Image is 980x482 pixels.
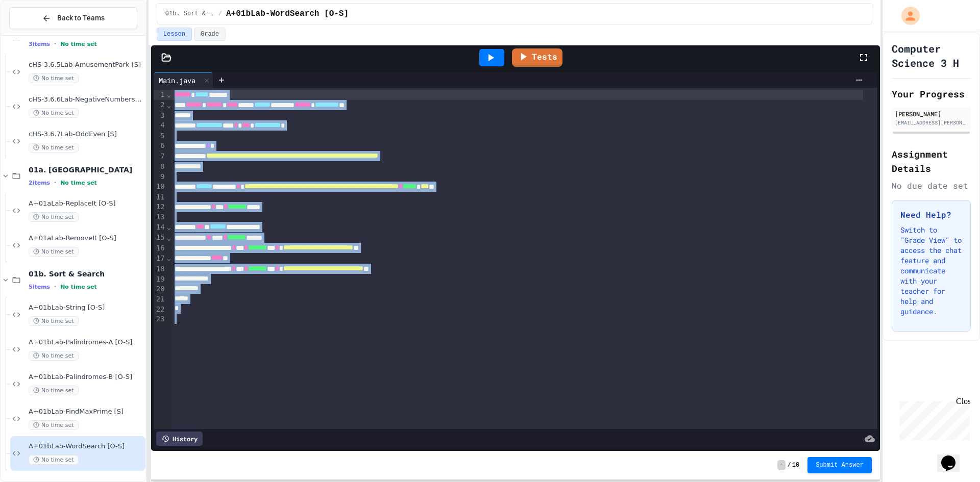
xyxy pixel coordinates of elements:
div: 9 [154,172,166,182]
iframe: chat widget [895,397,970,440]
button: Lesson [157,28,192,41]
span: 5 items [29,284,50,290]
h3: Need Help? [900,209,962,221]
span: 3 items [29,41,50,47]
span: 10 [792,461,799,469]
h2: Assignment Details [892,147,971,175]
div: 2 [154,100,166,110]
div: Main.java [154,75,201,86]
span: A+01bLab-Palindromes-A [O-S] [29,338,143,347]
span: • [54,40,56,48]
span: Fold line [166,90,171,98]
div: No due date set [892,180,971,192]
span: 01b. Sort & Search [165,10,214,18]
span: No time set [29,386,79,395]
div: 18 [154,264,166,274]
span: cHS-3.6.6Lab-NegativeNumbers [S] [29,95,143,104]
span: A+01bLab-String [O-S] [29,303,143,312]
div: 13 [154,212,166,222]
span: Fold line [166,234,171,242]
button: Grade [194,28,226,41]
div: Main.java [154,72,213,88]
a: Tests [512,48,562,67]
span: • [54,283,56,291]
span: No time set [29,108,79,118]
span: A+01bLab-FindMaxPrime [S] [29,408,143,416]
span: No time set [29,316,79,326]
span: No time set [60,41,97,47]
span: Submit Answer [816,461,864,469]
div: 22 [154,305,166,315]
span: No time set [29,420,79,430]
div: Chat with us now!Close [4,4,70,65]
span: 01b. Sort & Search [29,269,143,278]
span: A+01bLab-Palindromes-B [O-S] [29,373,143,382]
span: No time set [29,247,79,257]
div: My Account [891,4,922,28]
div: 21 [154,294,166,305]
span: No time set [29,351,79,361]
div: 10 [154,182,166,192]
div: 19 [154,274,166,285]
h2: Your Progress [892,87,971,101]
div: 15 [154,233,166,243]
span: A+01bLab-WordSearch [O-S] [29,442,143,451]
span: No time set [29,212,79,222]
span: No time set [29,143,79,153]
div: 11 [154,192,166,202]
span: A+01bLab-WordSearch [O-S] [226,8,349,20]
div: [PERSON_NAME] [895,109,968,118]
div: 23 [154,314,166,324]
div: 1 [154,90,166,100]
span: No time set [29,73,79,83]
span: • [54,179,56,187]
div: 4 [154,120,166,131]
div: 12 [154,202,166,212]
button: Submit Answer [807,457,872,473]
div: 3 [154,111,166,121]
div: 14 [154,222,166,233]
span: A+01aLab-ReplaceIt [O-S] [29,199,143,208]
span: / [788,461,791,469]
iframe: chat widget [937,441,970,472]
p: Switch to "Grade View" to access the chat feature and communicate with your teacher for help and ... [900,225,962,317]
span: No time set [60,180,97,186]
div: 8 [154,162,166,172]
span: A+01aLab-RemoveIt [O-S] [29,234,143,243]
button: Back to Teams [9,7,137,29]
span: 01a. [GEOGRAPHIC_DATA] [29,165,143,174]
span: 2 items [29,180,50,186]
span: Fold line [166,254,171,262]
span: No time set [60,284,97,290]
span: - [777,460,785,470]
div: 6 [154,141,166,151]
span: Fold line [166,101,171,109]
span: Fold line [166,223,171,231]
span: / [218,10,222,18]
h1: Computer Science 3 H [892,41,971,70]
div: 20 [154,284,166,294]
span: No time set [29,455,79,465]
span: Back to Teams [57,13,105,23]
span: cHS-3.6.5Lab-AmusementPark [S] [29,61,143,69]
span: cHS-3.6.7Lab-OddEven [S] [29,130,143,139]
div: 17 [154,253,166,264]
div: 5 [154,131,166,141]
div: 16 [154,243,166,253]
div: History [156,432,203,446]
div: 7 [154,151,166,162]
div: [EMAIL_ADDRESS][PERSON_NAME][DOMAIN_NAME] [895,119,968,126]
